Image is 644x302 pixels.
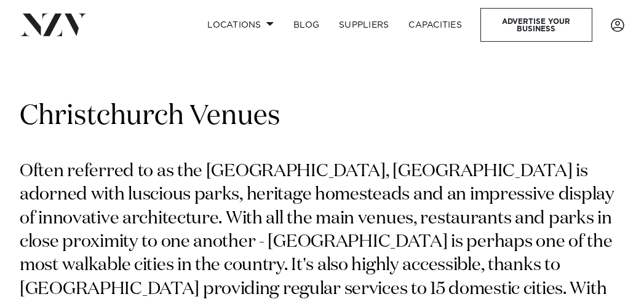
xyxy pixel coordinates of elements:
[197,12,284,38] a: Locations
[329,12,399,38] a: SUPPLIERS
[20,99,624,135] h1: Christchurch Venues
[284,12,329,38] a: BLOG
[480,8,592,42] a: Advertise your business
[399,12,472,38] a: Capacities
[20,14,87,36] img: nzv-logo.png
